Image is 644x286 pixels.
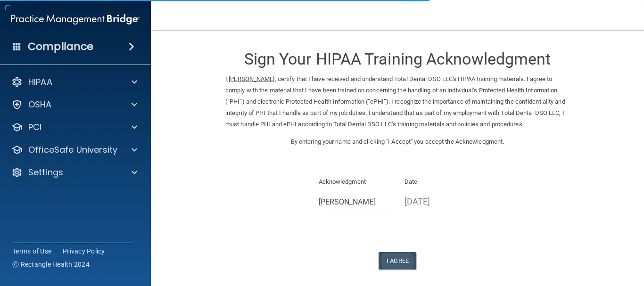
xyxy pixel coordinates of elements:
[379,252,416,270] button: I Agree
[63,246,105,256] a: Privacy Policy
[11,99,137,110] a: OSHA
[12,260,90,269] span: Ⓒ Rectangle Health 2024
[11,144,137,155] a: OfficeSafe University
[405,176,477,188] p: Date
[28,99,52,110] p: OSHA
[229,75,274,82] ins: [PERSON_NAME]
[28,40,93,53] h4: Compliance
[11,10,140,29] img: PMB logo
[225,74,570,130] p: I, , certify that I have received and understand Total Dental DSO LLC's HIPAA training materials....
[11,122,137,133] a: PCI
[28,167,63,178] p: Settings
[28,76,52,88] p: HIPAA
[319,194,391,211] input: Full Name
[319,176,391,188] p: Acknowledgment
[28,122,41,133] p: PCI
[11,76,137,88] a: HIPAA
[12,246,51,256] a: Terms of Use
[28,144,117,155] p: OfficeSafe University
[405,194,477,209] p: [DATE]
[225,50,570,68] h3: Sign Your HIPAA Training Acknowledgment
[11,167,137,178] a: Settings
[225,136,570,147] p: By entering your name and clicking "I Accept" you accept the Acknowledgment.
